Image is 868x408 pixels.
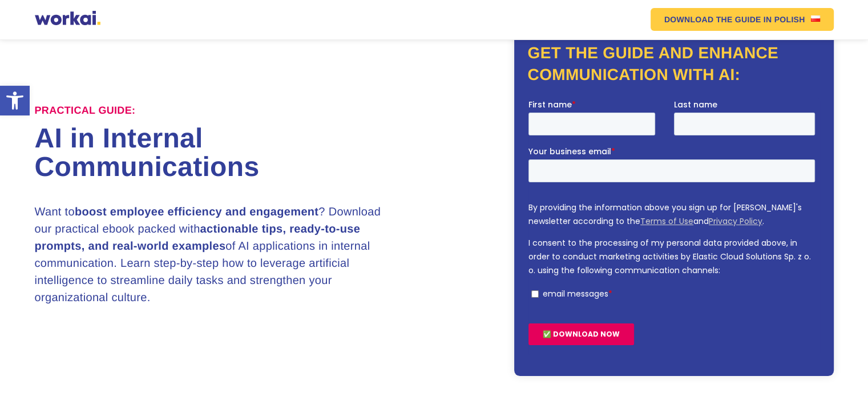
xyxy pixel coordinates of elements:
strong: boost employee efficiency and engagement [75,206,318,218]
iframe: Form 0 [528,99,819,355]
h1: AI in Internal Communications [35,125,434,182]
h2: Get the guide and enhance communication with AI: [528,42,820,86]
a: DOWNLOAD THE GUIDEIN POLISHUS flag [651,8,834,31]
img: US flag [811,15,820,22]
h3: Want to ? Download our practical ebook packed with of AI applications in internal communication. ... [35,203,394,306]
label: Practical Guide: [35,105,136,117]
em: DOWNLOAD THE GUIDE [664,15,761,23]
